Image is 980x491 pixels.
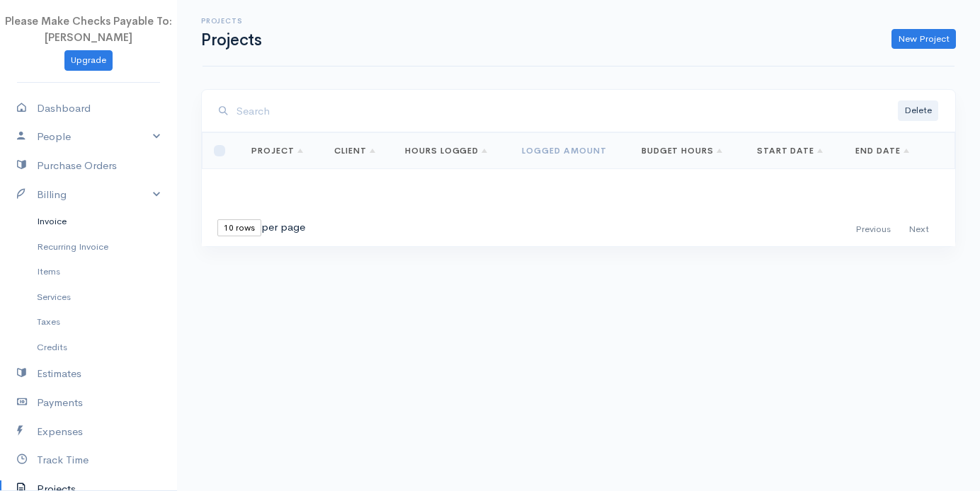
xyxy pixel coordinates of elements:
a: Budget Hours [642,145,723,156]
h6: Projects [201,17,261,25]
a: Project [251,145,303,156]
th: Logged Amount [511,133,630,169]
button: Delete [898,100,938,121]
a: New Project [891,29,956,50]
h1: Projects [201,31,261,49]
div: per page [217,219,305,236]
input: Search [237,97,898,126]
span: Please Make Checks Payable To: [PERSON_NAME] [5,14,172,44]
a: End Date [855,145,909,156]
a: Start Date [757,145,824,156]
a: Upgrade [64,50,113,71]
a: Hours Logged [405,145,488,156]
a: Client [334,145,375,156]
